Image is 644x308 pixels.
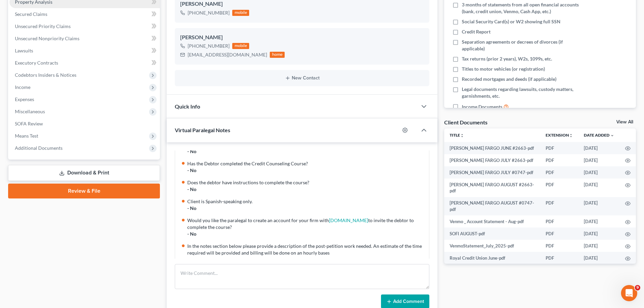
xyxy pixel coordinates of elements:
[462,39,582,52] span: Separation agreements or decrees of divorces (if applicable)
[462,103,502,110] span: Income Documents
[15,133,38,139] span: Means Test
[5,53,111,124] div: 🚨ATTN: [GEOGRAPHIC_DATA] of [US_STATE]The court has added a new Credit Counseling Field that we n...
[569,134,573,138] i: unfold_more
[232,43,249,49] div: mobile
[578,228,620,240] td: [DATE]
[15,11,47,17] span: Secured Claims
[540,215,578,228] td: PDF
[232,10,249,16] div: mobile
[15,60,58,66] span: Executory Contracts
[15,145,63,151] span: Additional Documents
[540,166,578,179] td: PDF
[15,96,34,102] span: Expenses
[584,133,614,138] a: Date Added expand_more
[540,154,578,166] td: PDF
[187,198,425,205] div: Client is Spanish-speaking only.
[450,133,464,138] a: Titleunfold_more
[187,205,425,212] div: - No
[462,86,582,99] span: Legal documents regarding lawsuits, custody matters, garnishments, etc.
[635,285,640,290] span: 9
[444,142,540,154] td: [PERSON_NAME] FARGO JUNE #2663-pdf
[444,215,540,228] td: Venmo _ Account Statement - Aug-pdf
[444,154,540,166] td: [PERSON_NAME] FARGO JULY #2663-pdf
[21,221,27,227] button: Gif picker
[444,119,487,126] div: Client Documents
[15,109,45,114] span: Miscellaneous
[187,217,425,231] div: Would you like the paralegal to create an account for your firm with to invite the debtor to comp...
[444,166,540,179] td: [PERSON_NAME] FARGO JULY #0747-pdf
[610,134,614,138] i: expand_more
[187,160,425,167] div: Has the Debtor completed the Credit Counseling Course?
[15,84,30,90] span: Income
[462,66,545,72] span: Titles to motor vehicles (or registration)
[33,8,63,15] p: Active 7h ago
[187,148,425,155] div: - No
[119,3,131,15] div: Close
[462,76,556,82] span: Recorded mortgages and deeds (if applicable)
[15,121,43,126] span: SOFA Review
[540,179,578,197] td: PDF
[540,228,578,240] td: PDF
[187,167,425,174] div: - No
[32,221,38,227] button: Upload attachment
[444,252,540,264] td: Royal Credit Union June-pdf
[5,53,130,139] div: Katie says…
[33,3,77,8] h1: [PERSON_NAME]
[9,8,160,20] a: Secured Claims
[444,197,540,216] td: [PERSON_NAME] FARGO AUGUST #0747-pdf
[180,75,424,81] button: New Contact
[462,18,560,25] span: Social Security Card(s) or W2 showing full SSN
[578,197,620,216] td: [DATE]
[15,35,79,41] span: Unsecured Nonpriority Claims
[9,57,160,69] a: Executory Contracts
[460,134,464,138] i: unfold_more
[6,207,129,219] textarea: Message…
[462,1,582,15] span: 3 months of statements from all open financial accounts (bank, credit union, Venmo, Cash App, etc.)
[175,103,200,110] span: Quick Info
[175,127,230,133] span: Virtual Paralegal Notes
[187,231,425,237] div: - No
[9,32,160,45] a: Unsecured Nonpriority Claims
[621,285,637,301] iframe: Intercom live chat
[578,154,620,166] td: [DATE]
[9,20,160,32] a: Unsecured Priority Claims
[10,221,16,227] button: Emoji picker
[8,184,160,198] a: Review & File
[444,240,540,252] td: VenmoStatement_July_2025-pdf
[578,240,620,252] td: [DATE]
[187,186,425,193] div: - No
[188,43,230,49] div: [PHONE_NUMBER]
[270,52,285,58] div: home
[187,179,425,186] div: Does the debtor have instructions to complete the course?
[15,72,76,78] span: Codebtors Insiders & Notices
[8,165,160,181] a: Download & Print
[15,48,33,53] span: Lawsuits
[578,142,620,154] td: [DATE]
[462,55,552,62] span: Tax returns (prior 2 years), W2s, 1099s, etc.
[187,243,425,256] div: In the notes section below please provide a description of the post-petition work needed. An esti...
[540,142,578,154] td: PDF
[11,125,64,129] div: [PERSON_NAME] • 6h ago
[106,3,119,16] button: Home
[116,219,127,230] button: Send a message…
[180,33,424,42] div: [PERSON_NAME]
[329,217,368,223] a: [DOMAIN_NAME]
[540,197,578,216] td: PDF
[546,133,573,138] a: Extensionunfold_more
[19,4,30,15] img: Profile image for Katie
[43,221,48,227] button: Start recording
[578,179,620,197] td: [DATE]
[11,74,105,120] div: The court has added a new Credit Counseling Field that we need to update upon filing. Please remo...
[9,45,160,57] a: Lawsuits
[578,166,620,179] td: [DATE]
[462,28,491,35] span: Credit Report
[188,9,230,16] div: [PHONE_NUMBER]
[15,23,71,29] span: Unsecured Priority Claims
[9,118,160,130] a: SOFA Review
[444,179,540,197] td: [PERSON_NAME] FARGO AUGUST #2663-pdf
[540,240,578,252] td: PDF
[11,57,96,70] b: 🚨ATTN: [GEOGRAPHIC_DATA] of [US_STATE]
[444,228,540,240] td: SOFI AUGUST-pdf
[616,120,633,124] a: View All
[540,252,578,264] td: PDF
